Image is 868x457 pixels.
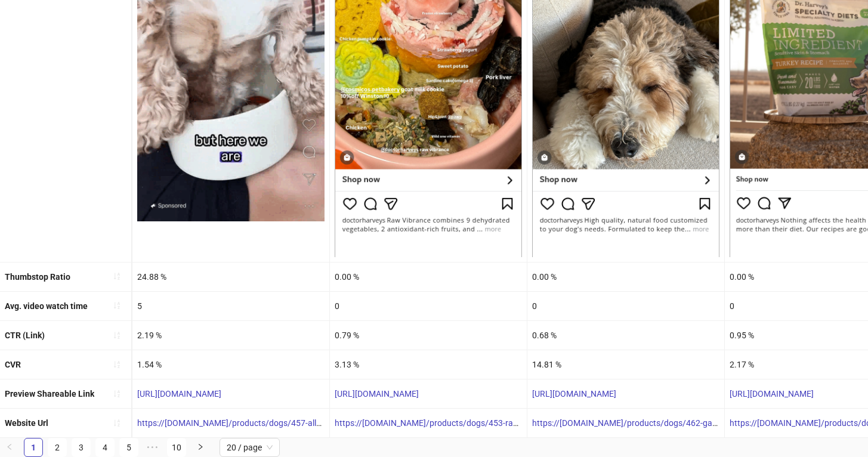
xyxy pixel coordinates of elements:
li: 3 [72,438,91,457]
a: [URL][DOMAIN_NAME] [335,389,419,399]
b: CTR (Link) [5,331,45,340]
button: right [191,438,210,457]
span: ••• [143,438,162,457]
li: 10 [167,438,186,457]
b: Thumbstop Ratio [5,272,70,282]
div: 2.19 % [132,321,329,350]
b: Website Url [5,418,48,428]
span: 20 / page [227,439,273,456]
a: [URL][DOMAIN_NAME] [730,389,814,399]
a: 2 [48,439,66,456]
a: [URL][DOMAIN_NAME] [137,389,221,399]
a: 5 [120,439,138,456]
li: 5 [119,438,138,457]
span: sort-ascending [113,360,121,369]
div: 0 [527,292,724,320]
div: 0.68 % [527,321,724,350]
span: sort-ascending [113,419,121,427]
b: CVR [5,360,21,369]
a: 4 [96,439,114,456]
b: Preview Shareable Link [5,389,94,399]
li: Next 5 Pages [143,438,162,457]
div: 0.79 % [330,321,527,350]
div: 5 [132,292,329,320]
a: 3 [72,439,90,456]
div: 0.00 % [527,263,724,291]
div: 0.00 % [330,263,527,291]
li: 4 [95,438,115,457]
div: Page Size [220,438,280,457]
a: 1 [24,439,42,456]
div: 3.13 % [330,350,527,379]
span: sort-ascending [113,301,121,310]
span: sort-ascending [113,390,121,398]
div: 0 [330,292,527,320]
span: sort-ascending [113,331,121,339]
li: 1 [24,438,43,457]
li: Next Page [191,438,210,457]
a: 10 [168,439,186,456]
span: right [197,443,204,450]
div: 24.88 % [132,263,329,291]
div: 14.81 % [527,350,724,379]
div: 1.54 % [132,350,329,379]
a: [URL][DOMAIN_NAME] [532,389,616,399]
span: left [6,443,13,450]
li: 2 [48,438,67,457]
b: Avg. video watch time [5,301,88,311]
span: sort-ascending [113,272,121,280]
